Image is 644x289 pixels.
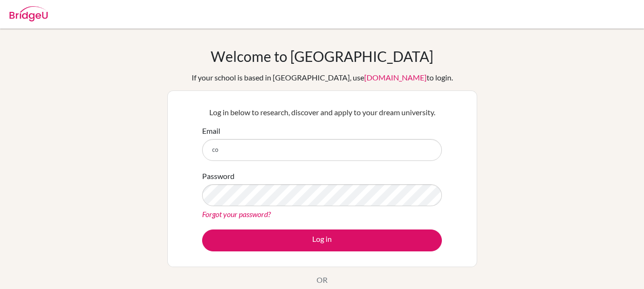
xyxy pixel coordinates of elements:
button: Log in [202,229,442,251]
h1: Welcome to [GEOGRAPHIC_DATA] [211,48,433,65]
p: Log in below to research, discover and apply to your dream university. [202,107,442,118]
img: Bridge-U [10,6,48,21]
a: [DOMAIN_NAME] [364,73,427,82]
a: Forgot your password? [202,209,271,219]
p: OR [317,274,327,286]
label: Email [202,125,220,137]
div: If your school is based in [GEOGRAPHIC_DATA], use to login. [192,72,453,83]
label: Password [202,170,235,182]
